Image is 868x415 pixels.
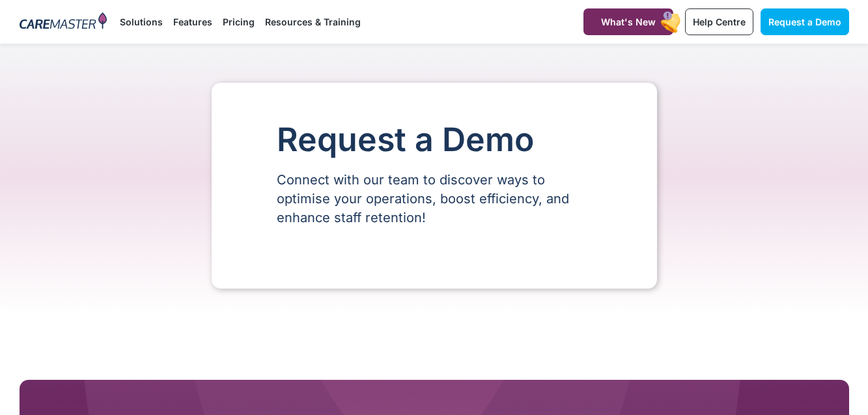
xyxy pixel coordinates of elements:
[20,12,107,32] img: CareMaster Logo
[693,16,746,27] span: Help Centre
[685,8,753,35] a: Help Centre
[761,8,849,35] a: Request a Demo
[601,16,656,27] span: What's New
[583,8,673,35] a: What's New
[768,16,841,27] span: Request a Demo
[277,171,592,227] p: Connect with our team to discover ways to optimise your operations, boost efficiency, and enhance...
[277,122,592,158] h1: Request a Demo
